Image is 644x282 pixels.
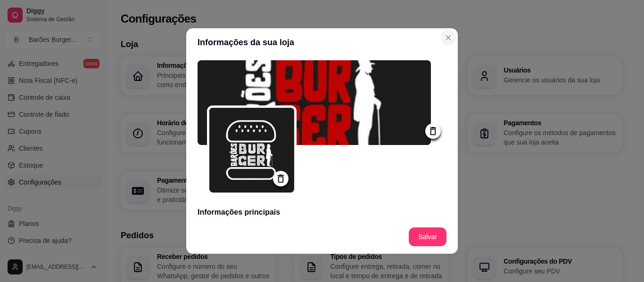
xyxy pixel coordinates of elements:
img: logo da loja [198,60,431,145]
button: Salvar [409,227,446,246]
h3: Informações principais [198,207,446,218]
img: logo da loja [209,108,294,193]
header: Informações da sua loja [186,28,458,56]
button: Close [441,30,456,45]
